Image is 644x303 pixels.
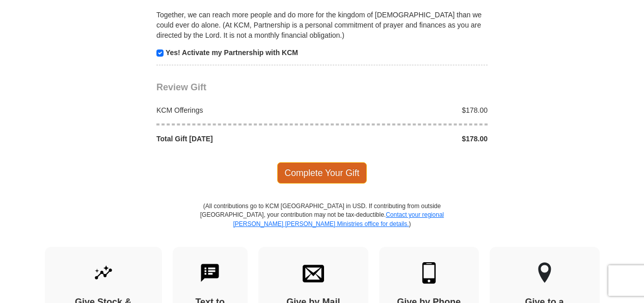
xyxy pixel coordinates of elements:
div: $178.00 [322,105,493,115]
div: KCM Offerings [151,105,323,115]
img: mobile.svg [418,262,440,284]
strong: Yes! Activate my Partnership with KCM [166,48,298,57]
img: text-to-give.svg [199,262,221,284]
div: $178.00 [322,134,493,144]
span: Review Gift [156,82,206,92]
div: Total Gift [DATE] [151,134,323,144]
p: (All contributions go to KCM [GEOGRAPHIC_DATA] in USD. If contributing from outside [GEOGRAPHIC_D... [200,202,444,246]
img: envelope.svg [303,262,324,284]
img: other-region [538,262,552,284]
img: give-by-stock.svg [93,262,114,284]
a: Contact your regional [PERSON_NAME] [PERSON_NAME] Ministries office for details. [233,211,444,227]
span: Complete Your Gift [277,162,367,184]
p: Together, we can reach more people and do more for the kingdom of [DEMOGRAPHIC_DATA] than we coul... [156,10,488,40]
